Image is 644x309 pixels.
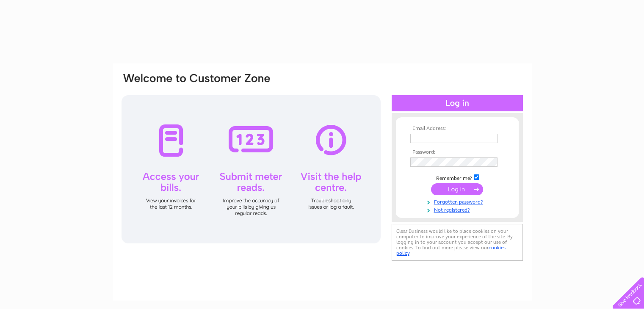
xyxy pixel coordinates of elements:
th: Password: [408,149,506,155]
a: cookies policy [396,245,506,256]
a: Not registered? [410,205,506,213]
td: Remember me? [408,173,506,182]
input: Submit [431,183,483,195]
th: Email Address: [408,126,506,132]
div: Clear Business would like to place cookies on your computer to improve your experience of the sit... [392,224,523,261]
a: Forgotten password? [410,197,506,205]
